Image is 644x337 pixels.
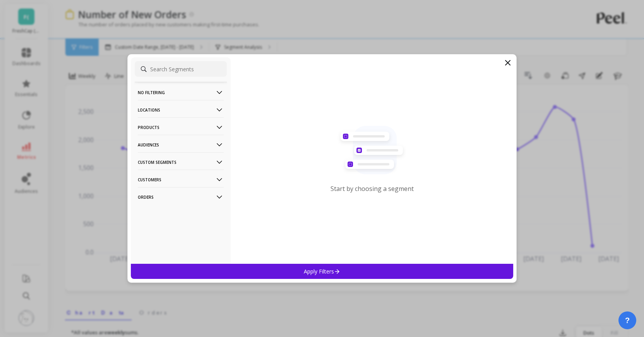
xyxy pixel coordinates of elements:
p: Orders [138,187,224,207]
p: Customers [138,170,224,189]
span: ? [625,315,630,326]
button: ? [618,311,636,329]
p: Locations [138,100,224,120]
p: Custom Segments [138,152,224,172]
p: Apply Filters [304,268,341,275]
p: Start by choosing a segment [331,184,414,193]
input: Search Segments [135,61,227,77]
p: Products [138,117,224,137]
p: Audiences [138,135,224,155]
p: No filtering [138,83,224,102]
